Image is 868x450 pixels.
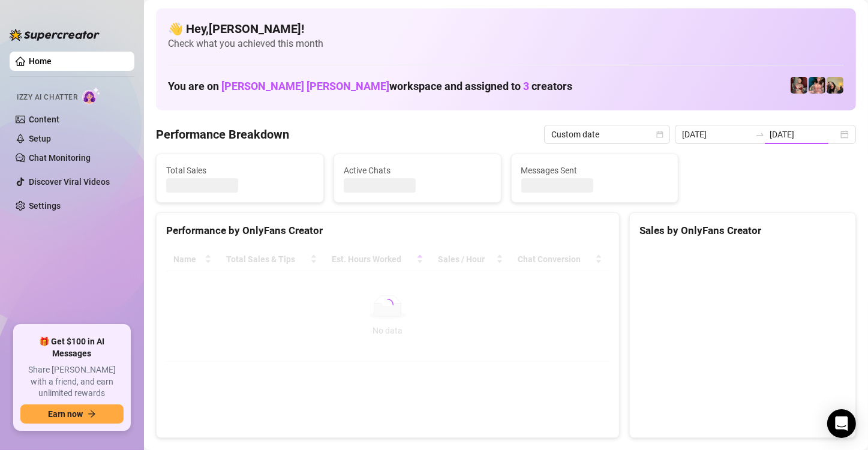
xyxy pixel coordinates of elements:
div: Open Intercom Messenger [827,409,856,438]
span: Active Chats [344,164,491,177]
h4: Performance Breakdown [156,126,289,143]
a: Settings [29,201,61,211]
img: Demi [791,77,807,94]
a: Chat Monitoring [29,153,91,163]
span: Check what you achieved this month [168,37,844,50]
img: logo-BBDzfeDw.svg [10,29,100,41]
img: AI Chatter [82,87,101,104]
span: swap-right [755,130,765,139]
input: End date [770,128,838,141]
span: Custom date [551,125,663,143]
span: 🎁 Get $100 in AI Messages [20,336,124,359]
img: PeggySue [809,77,825,94]
span: Earn now [48,409,83,419]
span: arrow-right [88,410,96,418]
span: 3 [523,80,529,92]
div: Performance by OnlyFans Creator [166,223,609,239]
h4: 👋 Hey, [PERSON_NAME] ! [168,20,844,37]
input: Start date [682,128,750,141]
img: Mistress [827,77,843,94]
a: Content [29,115,59,124]
a: Home [29,56,52,66]
h1: You are on workspace and assigned to creators [168,80,572,93]
span: Izzy AI Chatter [17,92,77,103]
span: [PERSON_NAME] [PERSON_NAME] [221,80,389,92]
div: Sales by OnlyFans Creator [639,223,846,239]
span: to [755,130,765,139]
span: loading [380,296,395,312]
span: Share [PERSON_NAME] with a friend, and earn unlimited rewards [20,364,124,400]
span: Messages Sent [521,164,669,177]
a: Discover Viral Videos [29,177,110,187]
button: Earn nowarrow-right [20,404,124,424]
a: Setup [29,134,51,143]
span: Total Sales [166,164,314,177]
span: calendar [656,131,663,138]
